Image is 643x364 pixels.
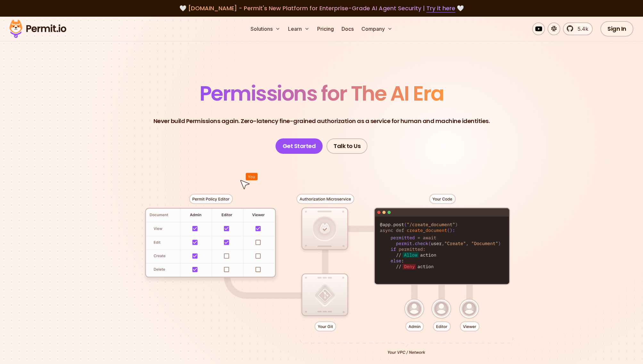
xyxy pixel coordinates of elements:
[574,25,588,33] span: 5.4k
[326,138,367,154] a: Talk to Us
[188,4,455,12] span: [DOMAIN_NAME] - Permit's New Platform for Enterprise-Grade AI Agent Security |
[339,22,356,35] a: Docs
[600,21,633,37] a: Sign In
[315,22,336,35] a: Pricing
[426,4,455,12] a: Try it here
[285,22,312,35] button: Learn
[563,22,593,35] a: 5.4k
[153,117,490,126] p: Never build Permissions again. Zero-latency fine-grained authorization as a service for human and...
[15,4,628,13] div: 🤍 🤍
[248,22,283,35] button: Solutions
[359,22,395,35] button: Company
[276,138,323,154] a: Get Started
[200,79,444,108] span: Permissions for The AI Era
[6,18,69,40] img: Permit logo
